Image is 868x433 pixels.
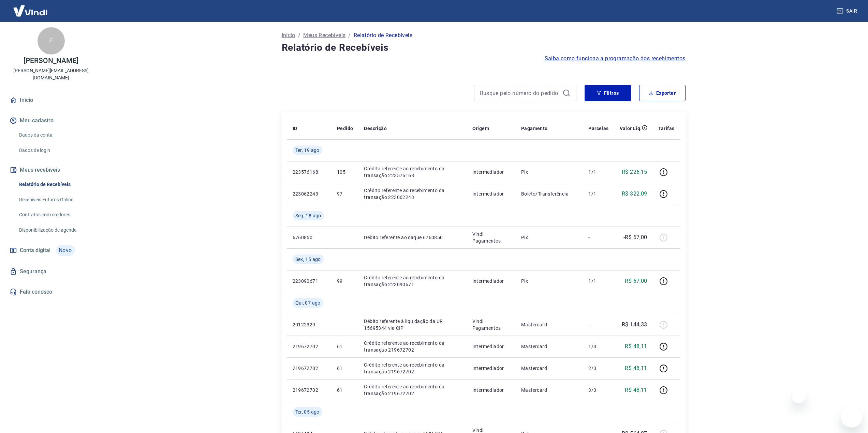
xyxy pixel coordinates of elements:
[364,318,461,331] p: Débito referente à liquidação da UR 15695344 via CIP
[295,299,321,306] span: Qui, 07 ago
[588,365,608,372] p: 2/3
[588,278,608,284] p: 1/1
[364,125,387,132] p: Descrição
[295,256,321,263] span: Sex, 15 ago
[293,169,326,175] p: 223576168
[8,264,94,279] a: Segurança
[303,31,345,40] a: Meus Recebíveis
[8,93,94,108] a: Início
[521,190,577,197] p: Boleto/Transferência
[364,274,461,288] p: Crédito referente ao recebimento da transação 223090671
[364,234,461,241] p: Débito referente ao saque 6760850
[521,169,577,175] p: Pix
[364,187,461,201] p: Crédito referente ao recebimento da transação 223062243
[293,190,326,197] p: 223062243
[16,193,94,207] a: Recebíveis Futuros Online
[472,318,510,331] p: Vindi Pagamentos
[588,343,608,350] p: 1/3
[282,31,295,40] a: Início
[8,0,53,21] img: Vindi
[337,365,353,372] p: 61
[38,27,65,55] div: F
[472,278,510,284] p: Intermediador
[622,190,647,198] p: R$ 322,09
[364,340,461,353] p: Crédito referente ao recebimento da transação 219672702
[293,387,326,393] p: 219672702
[480,88,560,98] input: Busque pelo número do pedido
[354,31,412,40] p: Relatório de Recebíveis
[521,234,577,241] p: Pix
[472,231,510,244] p: Vindi Pagamentos
[16,143,94,157] a: Dados de login
[8,113,94,128] button: Meu cadastro
[521,365,577,372] p: Mastercard
[620,321,647,329] p: -R$ 144,33
[295,408,320,415] span: Ter, 05 ago
[620,125,642,132] p: Valor Líq.
[521,343,577,350] p: Mastercard
[295,147,320,154] span: Ter, 19 ago
[364,383,461,397] p: Crédito referente ao recebimento da transação 219672702
[364,361,461,375] p: Crédito referente ao recebimento da transação 219672702
[282,41,686,55] h4: Relatório de Recebíveis
[337,278,353,284] p: 99
[16,223,94,237] a: Disponibilização de agenda
[835,5,860,17] button: Sair
[24,57,78,64] p: [PERSON_NAME]
[337,190,353,197] p: 97
[521,125,548,132] p: Pagamento
[298,31,300,40] p: /
[521,278,577,284] p: Pix
[588,190,608,197] p: 1/1
[20,246,50,255] span: Conta digital
[588,234,608,241] p: -
[521,321,577,328] p: Mastercard
[625,342,647,351] p: R$ 48,11
[56,245,75,256] span: Novo
[585,85,631,101] button: Filtros
[8,284,94,299] a: Fale conosco
[472,125,489,132] p: Origem
[293,365,326,372] p: 219672702
[295,212,321,219] span: Seg, 18 ago
[639,85,686,101] button: Exportar
[293,321,326,328] p: 20122329
[623,233,647,242] p: -R$ 67,00
[293,343,326,350] p: 219672702
[5,67,97,81] p: [PERSON_NAME][EMAIL_ADDRESS][DOMAIN_NAME]
[364,165,461,179] p: Crédito referente ao recebimento da transação 223576168
[348,31,351,40] p: /
[8,163,94,177] button: Meus recebíveis
[337,169,353,175] p: 105
[588,321,608,328] p: -
[337,343,353,350] p: 61
[588,169,608,175] p: 1/1
[472,365,510,372] p: Intermediador
[622,168,647,176] p: R$ 226,15
[16,177,94,191] a: Relatório de Recebíveis
[337,387,353,393] p: 61
[658,125,675,132] p: Tarifas
[8,242,94,259] a: Conta digitalNovo
[16,128,94,142] a: Dados da conta
[472,343,510,350] p: Intermediador
[293,234,326,241] p: 6760850
[293,125,297,132] p: ID
[841,406,863,428] iframe: Botão para abrir a janela de mensagens
[472,190,510,197] p: Intermediador
[472,387,510,393] p: Intermediador
[625,364,647,372] p: R$ 48,11
[472,169,510,175] p: Intermediador
[588,125,608,132] p: Parcelas
[545,55,686,63] a: Saiba como funciona a programação dos recebimentos
[16,208,94,222] a: Contratos com credores
[625,277,647,285] p: R$ 67,00
[293,278,326,284] p: 223090671
[625,386,647,394] p: R$ 48,11
[588,387,608,393] p: 3/3
[521,387,577,393] p: Mastercard
[337,125,353,132] p: Pedido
